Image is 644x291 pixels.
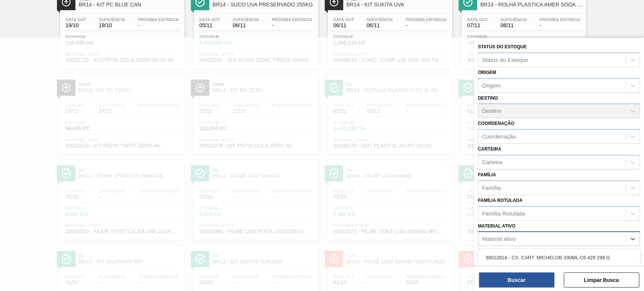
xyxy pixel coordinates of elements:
[233,17,259,22] span: Suficiência
[482,82,501,89] div: Origem
[467,23,488,28] span: 07/11
[501,17,527,22] span: Suficiência
[478,95,498,101] label: Destino
[79,2,181,8] span: BR14 - KIT PC BLUE CAN
[481,2,583,8] span: BR14 - ROLHA PLÁSTICA AMER SODA SHORT
[482,236,516,242] div: Material ativo
[347,2,449,8] span: BR14 - KIT SUKITA UVA
[482,185,501,191] div: Família
[406,23,447,28] span: -
[334,35,386,39] span: Estoque
[334,23,354,28] span: 06/11
[467,17,488,22] span: Data out
[482,210,525,217] div: Família Rotulada
[213,2,315,8] span: BR14 - SUCO UVA PRESERVADO 255KG
[482,134,516,140] div: Coordenação
[367,17,393,22] span: Suficiência
[501,23,527,28] span: 08/11
[66,17,86,22] span: Data out
[478,121,515,126] label: Coordenação
[540,17,581,22] span: Próxima Entrega
[200,17,220,22] span: Data out
[478,251,640,265] div: 30012818 - CX. CART. MICHELOB 330ML C6 429 298 G
[272,23,313,28] span: -
[200,23,220,28] span: 05/11
[478,198,523,203] label: Família Rotulada
[99,17,125,22] span: Suficiência
[367,23,393,28] span: 06/11
[272,17,313,22] span: Próxima Entrega
[138,23,179,28] span: -
[478,146,501,152] label: Carteira
[540,23,581,28] span: -
[482,159,502,165] div: Carteira
[334,17,354,22] span: Data out
[138,17,179,22] span: Próxima Entrega
[478,223,516,229] label: Material ativo
[467,35,520,39] span: Estoque
[66,23,86,28] span: 19/10
[233,23,259,28] span: 06/11
[200,35,252,39] span: Estoque
[478,70,496,75] label: Origem
[478,44,527,49] label: Status do Estoque
[482,57,529,63] div: Status do Estoque
[406,17,447,22] span: Próxima Entrega
[66,35,118,39] span: Estoque
[478,172,496,177] label: Família
[99,23,125,28] span: 19/10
